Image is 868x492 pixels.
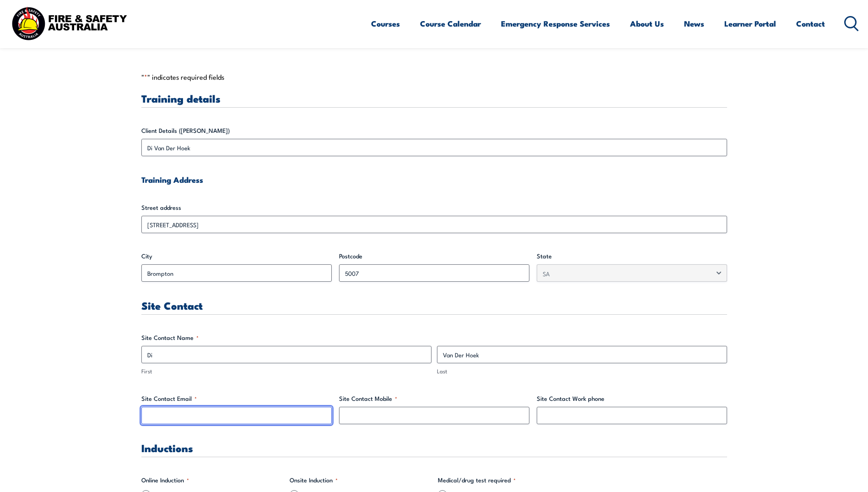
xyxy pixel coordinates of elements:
[141,72,727,82] p: " " indicates required fields
[141,300,727,311] h3: Site Contact
[141,443,727,453] h3: Inductions
[501,11,610,36] a: Emergency Response Services
[420,11,481,36] a: Course Calendar
[537,251,727,261] label: State
[339,251,529,261] label: Postcode
[141,367,431,376] label: First
[796,11,825,36] a: Contact
[141,93,727,104] h3: Training details
[141,175,727,185] h4: Training Address
[339,394,529,403] label: Site Contact Mobile
[630,11,664,36] a: About Us
[684,11,704,36] a: News
[141,333,199,342] legend: Site Contact Name
[290,476,338,485] legend: Onsite Induction
[141,203,727,212] label: Street address
[438,476,516,485] legend: Medical/drug test required
[437,367,727,376] label: Last
[141,476,189,485] legend: Online Induction
[141,126,727,135] label: Client Details ([PERSON_NAME])
[537,394,727,403] label: Site Contact Work phone
[724,11,776,36] a: Learner Portal
[371,11,400,36] a: Courses
[141,251,332,261] label: City
[141,394,332,403] label: Site Contact Email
